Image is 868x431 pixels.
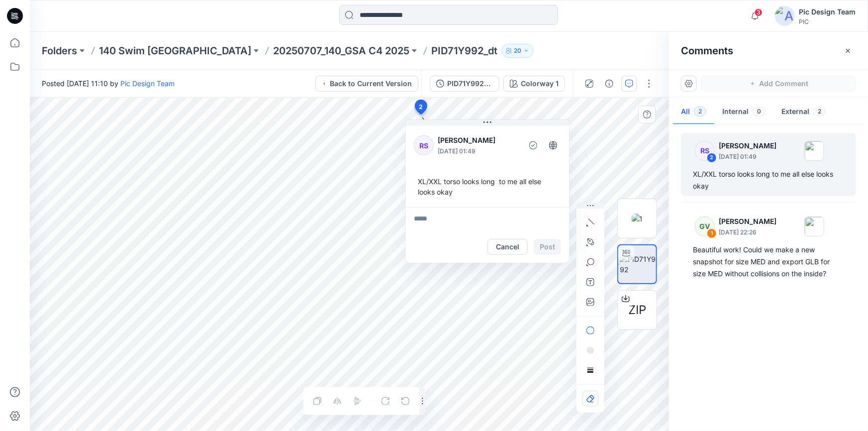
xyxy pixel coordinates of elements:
p: [PERSON_NAME] [719,215,776,227]
div: XL/XXL torso looks long to me all else looks okay [414,172,561,201]
a: Pic Design Team [120,79,175,88]
p: [DATE] 01:49 [438,146,519,156]
button: PID71Y992_gsa [430,76,499,92]
img: PID71Y992 [620,254,656,275]
span: 2 [813,107,826,116]
span: Posted [DATE] 11:10 by [42,78,175,89]
div: Beautiful work! Could we make a new snapshot for size MED and export GLB for size MED without col... [693,244,844,280]
a: 140 Swim [GEOGRAPHIC_DATA] [99,44,251,58]
p: 20 [514,45,521,56]
button: Details [601,76,617,92]
span: 2 [694,107,706,116]
div: XL/XXL torso looks long to me all else looks okay [693,168,844,192]
button: Internal [714,100,773,125]
p: PID71Y992_dt [431,44,497,58]
div: PIC [799,18,856,25]
p: [PERSON_NAME] [719,140,776,152]
a: Folders [42,44,77,58]
div: 2 [707,153,717,163]
div: RS [695,141,715,161]
span: 2 [419,103,423,111]
p: [DATE] 01:49 [719,152,776,162]
div: PID71Y992_gsa [447,78,493,89]
div: Colorway 1 [521,78,559,89]
div: GV [695,216,715,236]
h2: Comments [681,45,733,57]
button: Colorway 1 [503,76,565,92]
button: All [673,100,714,125]
div: Pic Design Team [799,6,856,18]
button: Back to Current Version [315,76,418,92]
a: 20250707_140_GSA C4 2025 [273,44,409,58]
span: ZIP [628,301,646,319]
p: [PERSON_NAME] [438,134,519,146]
span: 0 [753,107,766,116]
img: avatar [775,6,795,26]
div: 1 [707,228,717,238]
button: 20 [501,44,534,58]
p: [DATE] 22:26 [719,227,776,237]
img: 1 [632,214,643,224]
div: RS [414,135,434,155]
span: 3 [755,8,763,16]
button: External [773,100,834,125]
button: Cancel [487,239,528,255]
button: Add Comment [701,76,856,92]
